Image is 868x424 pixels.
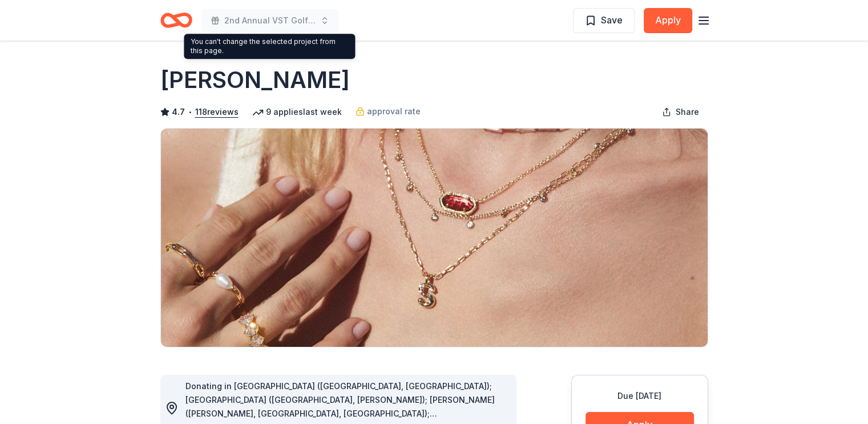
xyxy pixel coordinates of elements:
a: Home [160,7,192,34]
span: Save [601,13,623,27]
a: approval rate [356,105,421,118]
button: Apply [644,8,692,33]
span: approval rate [367,105,421,118]
div: 9 applies last week [252,105,342,119]
button: 2nd Annual VST Golf Tournament Fundraiser [201,9,338,32]
button: Share [653,101,708,123]
button: 118reviews [195,105,239,119]
span: 2nd Annual VST Golf Tournament Fundraiser [224,14,316,27]
span: 4.7 [172,105,185,119]
div: You can't change the selected project from this page. [184,34,355,59]
img: Image for Kendra Scott [161,129,708,347]
div: Due [DATE] [586,389,694,403]
span: • [188,107,192,117]
span: Share [676,105,699,119]
button: Save [573,8,635,33]
h1: [PERSON_NAME] [160,64,350,96]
